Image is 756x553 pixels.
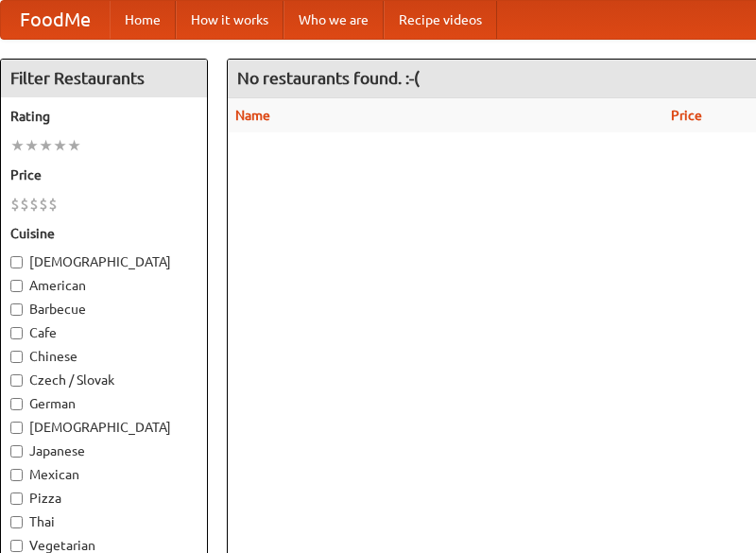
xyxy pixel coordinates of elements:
li: ★ [39,135,53,156]
input: Thai [10,516,23,528]
li: $ [10,194,20,215]
a: Who we are [283,1,384,39]
a: Recipe videos [384,1,497,39]
label: Japanese [10,441,198,460]
label: [DEMOGRAPHIC_DATA] [10,418,198,437]
a: How it works [176,1,283,39]
li: ★ [67,135,81,156]
li: ★ [25,135,39,156]
h5: Price [10,165,198,184]
input: Mexican [10,469,23,481]
input: Chinese [10,351,23,363]
label: Cafe [10,323,198,342]
h4: Filter Restaurants [1,60,207,97]
label: Chinese [10,347,198,366]
input: American [10,280,23,292]
ng-pluralize: No restaurants found. :-( [237,69,420,87]
li: $ [20,194,29,215]
input: Cafe [10,327,23,339]
input: [DEMOGRAPHIC_DATA] [10,256,23,268]
h5: Cuisine [10,224,198,243]
input: German [10,398,23,410]
input: Vegetarian [10,540,23,552]
label: Czech / Slovak [10,371,198,389]
li: $ [29,194,39,215]
label: Barbecue [10,300,198,319]
input: Japanese [10,445,23,458]
li: $ [48,194,58,215]
label: American [10,276,198,295]
label: Pizza [10,489,198,508]
li: $ [39,194,48,215]
label: German [10,394,198,413]
label: [DEMOGRAPHIC_DATA] [10,252,198,271]
input: Pizza [10,493,23,505]
a: Home [110,1,176,39]
input: Barbecue [10,303,23,316]
li: ★ [10,135,25,156]
a: FoodMe [1,1,110,39]
input: Czech / Slovak [10,374,23,387]
li: ★ [53,135,67,156]
input: [DEMOGRAPHIC_DATA] [10,422,23,434]
label: Mexican [10,465,198,484]
a: Name [235,108,270,123]
label: Thai [10,512,198,531]
a: Price [671,108,702,123]
h5: Rating [10,107,198,126]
